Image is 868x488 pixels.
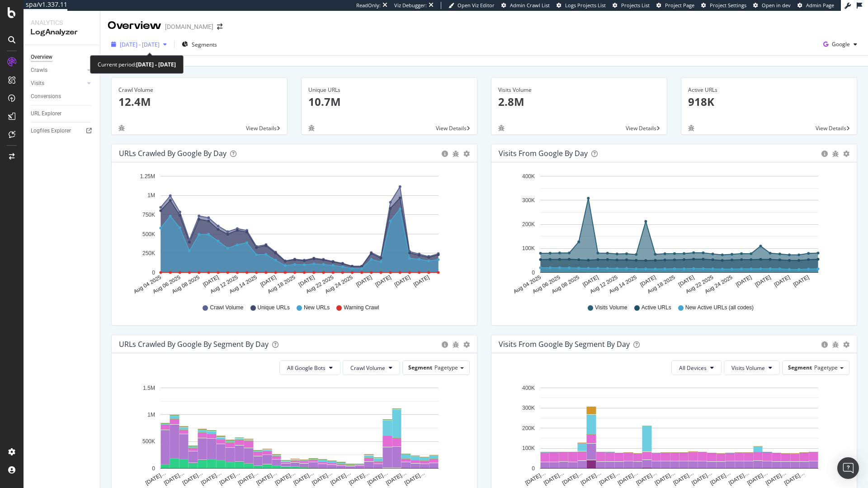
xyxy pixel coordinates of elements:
[522,385,535,391] text: 400K
[498,94,660,109] p: 2.8M
[595,304,627,312] span: Visits Volume
[118,125,125,131] div: bug
[192,41,217,48] span: Segments
[806,2,834,9] span: Admin Page
[522,405,535,411] text: 300K
[355,274,373,288] text: [DATE]
[393,274,411,288] text: [DATE]
[436,124,467,132] span: View Details
[581,274,599,288] text: [DATE]
[510,2,550,9] span: Admin Crawl List
[512,274,542,295] text: Aug 04 2025
[843,341,849,348] div: gear
[343,360,400,375] button: Crawl Volume
[788,364,812,371] span: Segment
[816,124,846,132] span: View Details
[532,274,561,295] text: Aug 06 2025
[297,274,316,288] text: [DATE]
[356,2,381,9] div: ReadOnly:
[412,274,430,288] text: [DATE]
[147,412,155,418] text: 1M
[142,250,155,256] text: 250K
[821,341,828,348] div: circle-info
[499,170,846,295] svg: A chart.
[671,360,722,375] button: All Devices
[522,246,535,252] text: 100K
[821,151,828,157] div: circle-info
[31,109,94,118] a: URL Explorer
[501,2,550,9] a: Admin Crawl List
[258,304,290,312] span: Unique URLs
[832,151,839,157] div: bug
[31,66,85,75] a: Crawls
[394,2,427,9] div: Viz Debugger:
[522,425,535,431] text: 200K
[31,126,71,136] div: Logfiles Explorer
[31,92,94,101] a: Conversions
[499,382,846,487] svg: A chart.
[210,304,243,312] span: Crawl Volume
[350,364,385,372] span: Crawl Volume
[832,40,850,48] span: Google
[308,94,470,109] p: 10.7M
[639,274,657,288] text: [DATE]
[143,385,155,391] text: 1.5M
[152,274,182,295] text: Aug 06 2025
[463,151,470,157] div: gear
[120,41,160,48] span: [DATE] - [DATE]
[152,270,155,276] text: 0
[178,37,221,52] button: Segments
[665,2,694,9] span: Project Page
[119,382,467,487] svg: A chart.
[685,304,754,312] span: New Active URLs (all codes)
[308,125,315,131] div: bug
[31,52,94,62] a: Overview
[142,231,155,237] text: 500K
[140,173,155,180] text: 1.25M
[688,125,694,131] div: bug
[344,304,379,312] span: Warning Crawl
[684,274,714,295] text: Aug 22 2025
[522,197,535,204] text: 300K
[792,274,810,288] text: [DATE]
[142,212,155,218] text: 750K
[608,274,638,295] text: Aug 14 2025
[31,52,52,62] div: Overview
[642,304,671,312] span: Active URLs
[217,24,222,30] div: arrow-right-arrow-left
[679,364,707,372] span: All Devices
[228,274,258,295] text: Aug 14 2025
[267,274,297,295] text: Aug 18 2025
[677,274,695,288] text: [DATE]
[304,304,330,312] span: New URLs
[31,126,94,136] a: Logfiles Explorer
[551,274,580,295] text: Aug 08 2025
[704,274,734,295] text: Aug 24 2025
[308,86,470,94] div: Unique URLs
[165,22,213,31] div: [DOMAIN_NAME]
[374,274,392,288] text: [DATE]
[797,2,834,9] a: Admin Page
[701,2,746,9] a: Project Settings
[152,465,155,472] text: 0
[119,149,226,158] div: URLs Crawled by Google by day
[843,151,849,157] div: gear
[710,2,746,9] span: Project Settings
[498,125,505,131] div: bug
[814,364,838,371] span: Pagetype
[98,59,176,70] div: Current period:
[837,457,859,479] div: Open Intercom Messenger
[147,193,155,199] text: 1M
[31,79,44,88] div: Visits
[565,2,606,9] span: Logs Projects List
[108,18,161,33] div: Overview
[118,86,280,94] div: Crawl Volume
[589,274,619,295] text: Aug 12 2025
[119,170,467,295] svg: A chart.
[498,86,660,94] div: Visits Volume
[820,37,861,52] button: Google
[522,173,535,180] text: 400K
